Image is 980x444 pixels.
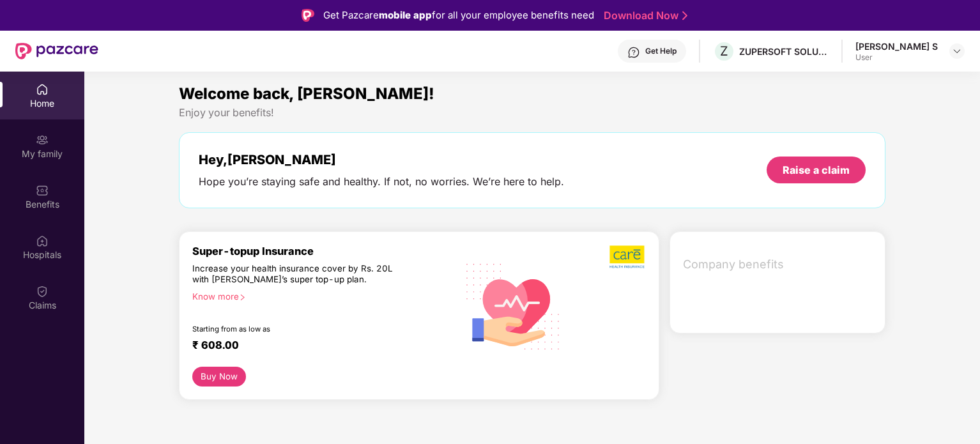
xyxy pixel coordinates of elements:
[192,339,444,354] div: ₹ 608.00
[192,325,402,333] div: Starting from as low as
[609,245,646,269] img: b5dec4f62d2307b9de63beb79f102df3.png
[627,46,640,59] img: svg+xml;base64,PHN2ZyBpZD0iSGVscC0zMngzMiIgeG1sbnM9Imh0dHA6Ly93d3cudzMub3JnLzIwMDAvc3ZnIiB3aWR0aD...
[36,134,49,146] img: svg+xml;base64,PHN2ZyB3aWR0aD0iMjAiIGhlaWdodD0iMjAiIHZpZXdCb3g9IjAgMCAyMCAyMCIgZmlsbD0ibm9uZSIgeG...
[604,9,684,22] a: Download Now
[675,248,885,281] div: Company benefits
[192,291,449,300] div: Know more
[952,46,962,56] img: svg+xml;base64,PHN2ZyBpZD0iRHJvcGRvd24tMzJ4MzIiIHhtbG5zPSJodHRwOi8vd3d3LnczLm9yZy8yMDAwL3N2ZyIgd2...
[239,294,246,301] span: right
[199,152,564,167] div: Hey, [PERSON_NAME]
[15,43,98,59] img: New Pazcare Logo
[855,52,938,63] div: User
[379,9,432,21] strong: mobile app
[179,106,886,119] div: Enjoy your benefits!
[682,9,687,22] img: Stroke
[36,285,49,298] img: svg+xml;base64,PHN2ZyBpZD0iQ2xhaW0iIHhtbG5zPSJodHRwOi8vd3d3LnczLm9yZy8yMDAwL3N2ZyIgd2lkdGg9IjIwIi...
[457,248,570,364] img: svg+xml;base64,PHN2ZyB4bWxucz0iaHR0cDovL3d3dy53My5vcmcvMjAwMC9zdmciIHhtbG5zOnhsaW5rPSJodHRwOi8vd3...
[302,9,314,22] img: Logo
[683,256,875,273] span: Company benefits
[739,45,829,57] div: ZUPERSOFT SOLUTIONS PRIVATE LIMITED
[192,245,457,257] div: Super-topup Insurance
[323,8,594,23] div: Get Pazcare for all your employee benefits need
[192,263,402,286] div: Increase your health insurance cover by Rs. 20L with [PERSON_NAME]’s super top-up plan.
[199,175,564,188] div: Hope you’re staying safe and healthy. If not, no worries. We’re here to help.
[179,84,434,103] span: Welcome back, [PERSON_NAME]!
[855,40,938,52] div: [PERSON_NAME] S
[36,184,49,197] img: svg+xml;base64,PHN2ZyBpZD0iQmVuZWZpdHMiIHhtbG5zPSJodHRwOi8vd3d3LnczLm9yZy8yMDAwL3N2ZyIgd2lkdGg9Ij...
[720,43,728,59] span: Z
[783,163,850,177] div: Raise a claim
[192,367,247,387] button: Buy Now
[36,234,49,247] img: svg+xml;base64,PHN2ZyBpZD0iSG9zcGl0YWxzIiB4bWxucz0iaHR0cDovL3d3dy53My5vcmcvMjAwMC9zdmciIHdpZHRoPS...
[645,46,677,56] div: Get Help
[36,83,49,96] img: svg+xml;base64,PHN2ZyBpZD0iSG9tZSIgeG1sbnM9Imh0dHA6Ly93d3cudzMub3JnLzIwMDAvc3ZnIiB3aWR0aD0iMjAiIG...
